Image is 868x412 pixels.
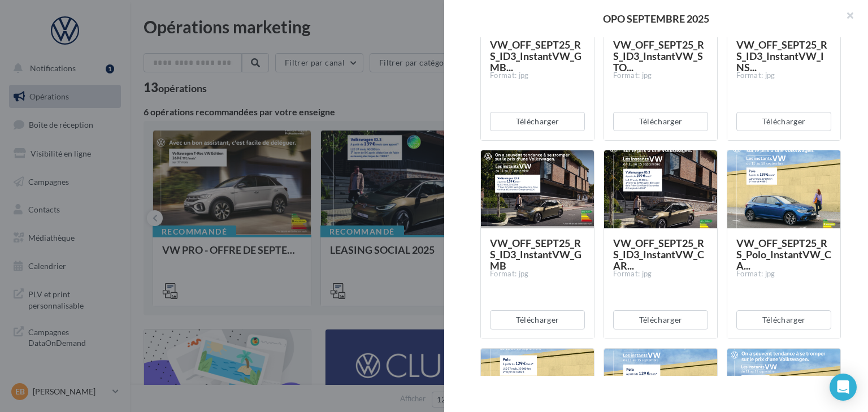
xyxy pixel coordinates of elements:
[613,112,708,131] button: Télécharger
[490,269,585,279] div: Format: jpg
[736,237,831,272] span: VW_OFF_SEPT25_RS_Polo_InstantVW_CA...
[490,71,585,81] div: Format: jpg
[613,269,708,279] div: Format: jpg
[613,38,704,73] span: VW_OFF_SEPT25_RS_ID3_InstantVW_STO...
[490,38,581,73] span: VW_OFF_SEPT25_RS_ID3_InstantVW_GMB...
[490,237,581,272] span: VW_OFF_SEPT25_RS_ID3_InstantVW_GMB
[736,269,831,279] div: Format: jpg
[613,310,708,329] button: Télécharger
[736,38,827,73] span: VW_OFF_SEPT25_RS_ID3_InstantVW_INS...
[490,112,585,131] button: Télécharger
[613,71,708,81] div: Format: jpg
[613,237,704,272] span: VW_OFF_SEPT25_RS_ID3_InstantVW_CAR...
[830,374,857,401] div: Open Intercom Messenger
[490,310,585,329] button: Télécharger
[736,71,831,81] div: Format: jpg
[736,310,831,329] button: Télécharger
[736,112,831,131] button: Télécharger
[462,14,850,24] div: OPO SEPTEMBRE 2025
